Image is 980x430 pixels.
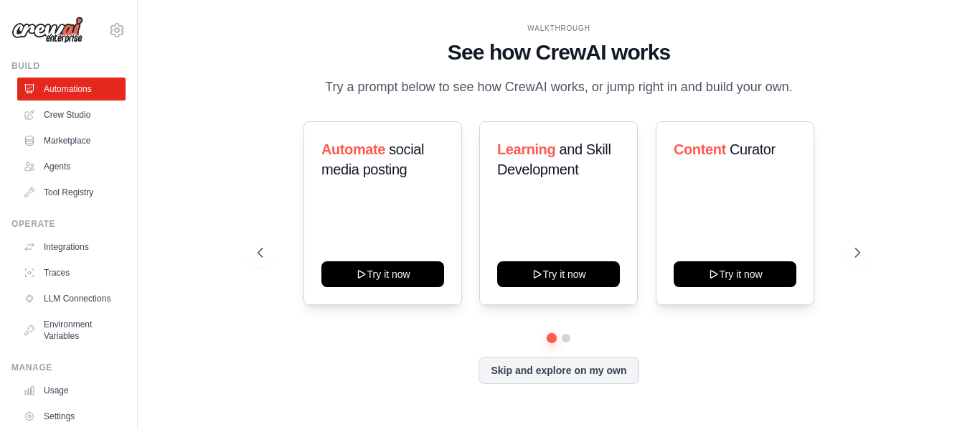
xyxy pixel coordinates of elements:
[258,39,860,65] h1: See how CrewAI works
[674,141,726,157] span: Content
[11,218,126,230] div: Operate
[321,141,385,157] span: Automate
[17,155,126,178] a: Agents
[17,313,126,347] a: Environment Variables
[479,357,639,384] button: Skip and explore on my own
[318,77,800,98] p: Try a prompt below to see how CrewAI works, or jump right in and build your own.
[321,141,424,177] span: social media posting
[17,129,126,152] a: Marketplace
[17,235,126,258] a: Integrations
[17,103,126,126] a: Crew Studio
[497,261,620,287] button: Try it now
[321,261,444,287] button: Try it now
[17,261,126,284] a: Traces
[17,181,126,204] a: Tool Registry
[258,23,860,34] div: WALKTHROUGH
[730,141,776,157] span: Curator
[11,17,83,44] img: Logo
[497,141,611,177] span: and Skill Development
[497,141,555,157] span: Learning
[17,78,126,101] a: Automations
[674,261,796,287] button: Try it now
[17,287,126,310] a: LLM Connections
[17,379,126,402] a: Usage
[11,362,126,373] div: Manage
[11,60,126,72] div: Build
[17,405,126,428] a: Settings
